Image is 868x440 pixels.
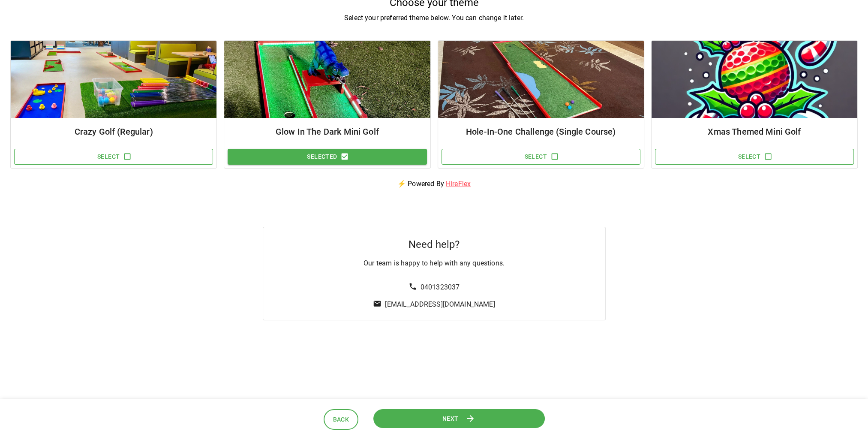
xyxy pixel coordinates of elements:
p: 0401323037 [420,282,460,292]
img: Package [652,41,857,118]
h5: Need help? [408,238,460,251]
h6: Crazy Golf (Regular) [18,125,210,139]
button: Next [370,409,547,428]
h6: Glow In The Dark Mini Golf [231,125,423,139]
a: HireFlex [446,180,471,188]
button: Select [14,149,213,165]
button: Select [655,149,854,165]
p: ⚡ Powered By [387,169,481,199]
img: Package [438,41,644,118]
span: Next [442,413,458,424]
img: Package [11,41,216,118]
button: Select [442,149,640,165]
img: Package [224,41,430,118]
h6: Xmas Themed Mini Golf [658,125,850,139]
h6: Hole-In-One Challenge (Single Course) [445,125,637,139]
button: Selected [228,149,426,165]
p: Select your preferred theme below. You can change it later. [10,13,858,23]
p: Our team is happy to help with any questions. [363,258,505,268]
button: Back [324,409,359,430]
span: Back [333,414,349,425]
a: [EMAIL_ADDRESS][DOMAIN_NAME] [385,300,495,308]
